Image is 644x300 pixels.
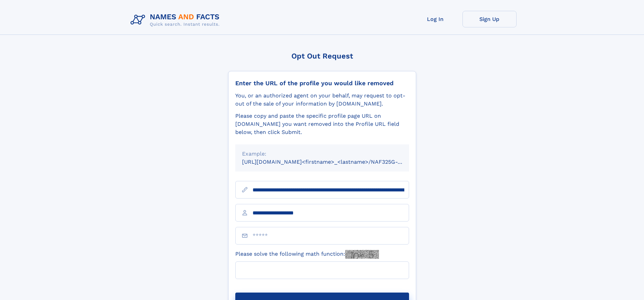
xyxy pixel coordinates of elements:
[462,11,517,27] a: Sign Up
[242,150,402,158] div: Example:
[235,112,409,136] div: Please copy and paste the specific profile page URL on [DOMAIN_NAME] you want removed into the Pr...
[128,11,225,29] img: Logo Names and Facts
[228,52,416,60] div: Opt Out Request
[242,159,422,165] small: [URL][DOMAIN_NAME]<firstname>_<lastname>/NAF325G-xxxxxxxx
[408,11,462,27] a: Log In
[235,79,409,87] div: Enter the URL of the profile you would like removed
[235,92,409,108] div: You, or an authorized agent on your behalf, may request to opt-out of the sale of your informatio...
[235,250,379,259] label: Please solve the following math function:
